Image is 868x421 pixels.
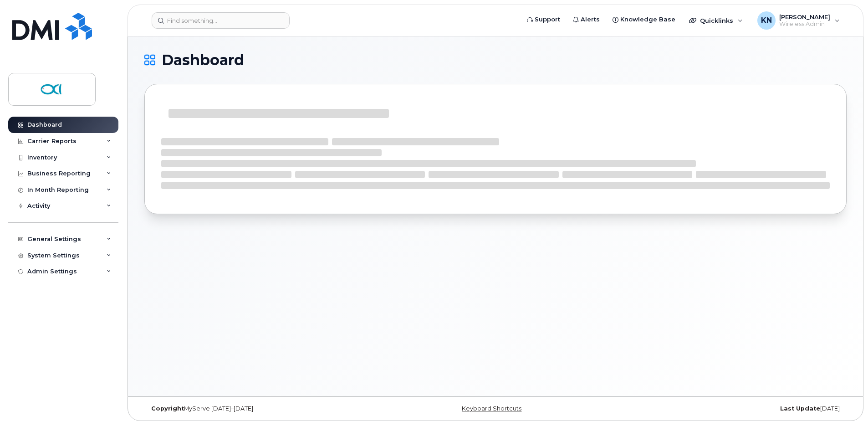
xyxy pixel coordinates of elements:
[151,405,184,412] strong: Copyright
[613,405,847,412] div: [DATE]
[462,405,521,412] a: Keyboard Shortcuts
[144,405,378,412] div: MyServe [DATE]–[DATE]
[162,53,244,67] span: Dashboard
[780,405,820,412] strong: Last Update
